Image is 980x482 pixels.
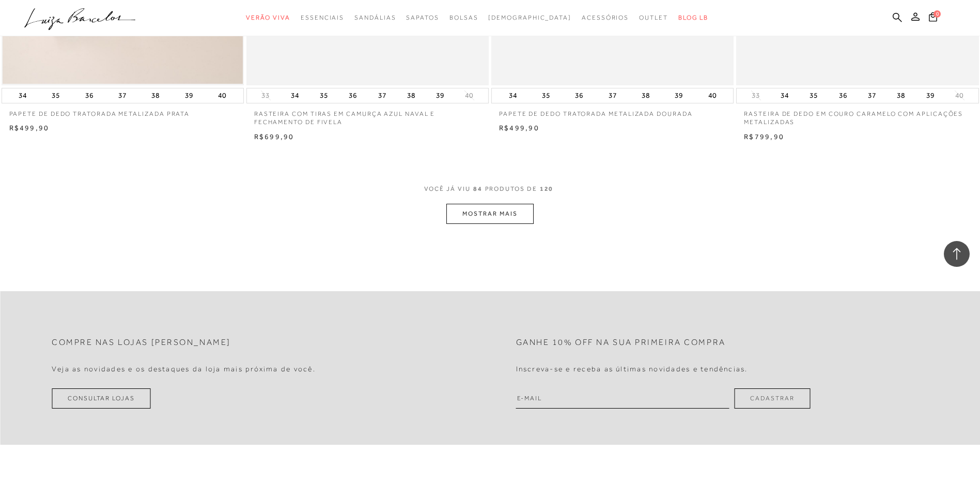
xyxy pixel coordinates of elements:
button: 39 [433,88,447,103]
button: 34 [288,88,302,103]
a: categoryNavScreenReaderText [639,8,668,27]
button: Cadastrar [734,388,810,409]
button: 35 [539,88,553,103]
button: 36 [82,88,97,103]
a: categoryNavScreenReaderText [406,8,439,27]
h2: Ganhe 10% off na sua primeira compra [516,338,726,348]
button: 36 [572,88,586,103]
button: 40 [215,88,229,103]
span: Acessórios [582,14,629,21]
span: [DEMOGRAPHIC_DATA] [488,14,571,21]
button: 37 [865,88,879,103]
a: categoryNavScreenReaderText [354,8,396,27]
a: PAPETE DE DEDO TRATORADA METALIZADA DOURADA [491,103,734,118]
span: R$799,90 [744,132,784,141]
span: Bolsas [449,14,478,21]
span: Sapatos [406,14,439,21]
button: 37 [115,88,130,103]
button: 39 [182,88,196,103]
h2: Compre nas lojas [PERSON_NAME] [52,338,231,348]
a: categoryNavScreenReaderText [301,8,344,27]
button: 34 [15,88,30,103]
span: 0 [934,10,941,18]
button: 34 [506,88,520,103]
button: 38 [639,88,653,103]
button: 38 [894,88,908,103]
a: RASTEIRA DE DEDO EM COURO CARAMELO COM APLICAÇÕES METALIZADAS [736,103,978,127]
a: categoryNavScreenReaderText [582,8,629,27]
a: Consultar Lojas [52,388,151,409]
button: 37 [375,88,390,103]
span: BLOG LB [678,14,708,21]
button: 0 [926,11,940,25]
a: categoryNavScreenReaderText [246,8,290,27]
button: 38 [148,88,163,103]
a: noSubCategoriesText [488,8,571,27]
button: 39 [923,88,938,103]
button: 37 [605,88,620,103]
button: MOSTRAR MAIS [446,204,533,224]
span: R$499,90 [9,124,50,132]
button: 36 [346,88,360,103]
a: categoryNavScreenReaderText [449,8,478,27]
span: Outlet [639,14,668,21]
span: 120 [540,185,554,204]
button: 33 [258,91,273,100]
span: PRODUTOS DE [485,185,537,193]
h4: Veja as novidades e os destaques da loja mais próxima de você. [52,365,316,373]
button: 39 [672,88,686,103]
span: R$499,90 [499,124,539,132]
button: 36 [836,88,850,103]
span: VOCê JÁ VIU [424,185,471,193]
input: E-mail [516,388,729,409]
button: 35 [49,88,63,103]
button: 35 [317,88,331,103]
a: BLOG LB [678,8,708,27]
span: Sandálias [354,14,396,21]
button: 40 [462,91,476,100]
a: RASTEIRA COM TIRAS EM CAMURÇA AZUL NAVAL E FECHAMENTO DE FIVELA [246,103,489,127]
h4: Inscreva-se e receba as últimas novidades e tendências. [516,365,748,373]
button: 40 [952,91,967,100]
a: PAPETE DE DEDO TRATORADA METALIZADA PRATA [2,103,244,118]
button: 34 [777,88,792,103]
span: Verão Viva [246,14,290,21]
button: 35 [806,88,821,103]
button: 38 [404,88,418,103]
span: Essenciais [301,14,344,21]
button: 40 [705,88,720,103]
button: 33 [749,91,763,100]
span: R$699,90 [254,132,294,141]
span: 84 [473,185,483,204]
